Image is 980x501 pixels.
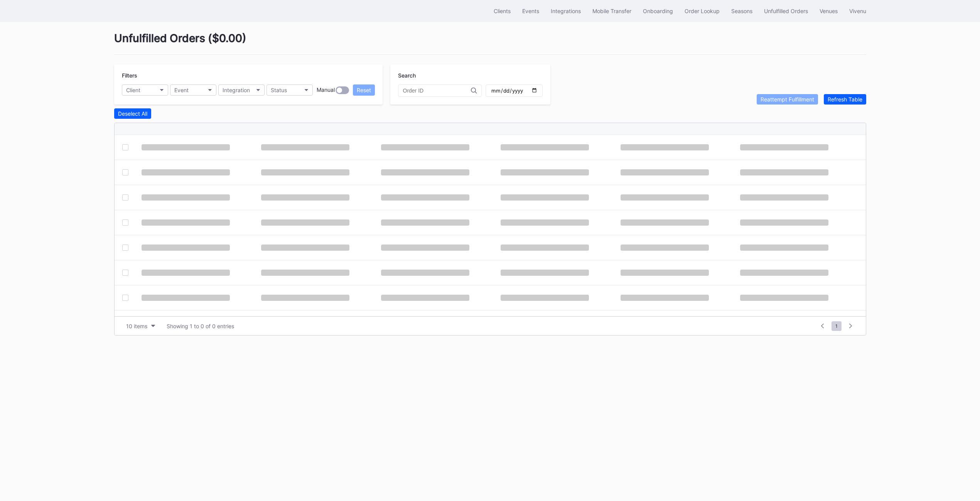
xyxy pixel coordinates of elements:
[551,8,581,14] div: Integrations
[637,4,679,18] button: Onboarding
[764,8,808,14] div: Unfulfilled Orders
[126,87,140,93] div: Client
[122,321,159,331] button: 10 items
[757,94,818,105] button: Reattempt Fulfillment
[122,84,168,96] button: Client
[170,84,216,96] button: Event
[357,87,371,93] div: Reset
[592,8,631,14] div: Mobile Transfer
[643,8,673,14] div: Onboarding
[832,321,842,331] span: 1
[174,87,189,93] div: Event
[488,4,516,18] button: Clients
[761,96,814,103] div: Reattempt Fulfillment
[126,323,147,329] div: 10 items
[114,108,151,119] button: Deselect All
[679,4,725,18] button: Order Lookup
[758,4,814,18] button: Unfulfilled Orders
[849,8,866,14] div: Vivenu
[223,87,250,93] div: Integration
[122,72,375,79] div: Filters
[843,4,872,18] button: Vivenu
[725,4,758,18] button: Seasons
[271,87,287,93] div: Status
[828,96,862,103] div: Refresh Table
[494,8,511,14] div: Clients
[398,72,543,79] div: Search
[353,84,375,96] button: Reset
[516,4,545,18] button: Events
[731,8,752,14] div: Seasons
[522,8,539,14] div: Events
[820,8,838,14] div: Venues
[218,84,265,96] button: Integration
[587,4,637,18] button: Mobile Transfer
[114,32,866,55] div: Unfulfilled Orders ( $0.00 )
[824,94,866,105] button: Refresh Table
[403,88,471,94] input: Order ID
[167,323,234,329] div: Showing 1 to 0 of 0 entries
[118,110,147,117] div: Deselect All
[545,4,587,18] button: Integrations
[814,4,843,18] button: Venues
[267,84,313,96] button: Status
[317,86,335,94] div: Manual
[685,8,720,14] div: Order Lookup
